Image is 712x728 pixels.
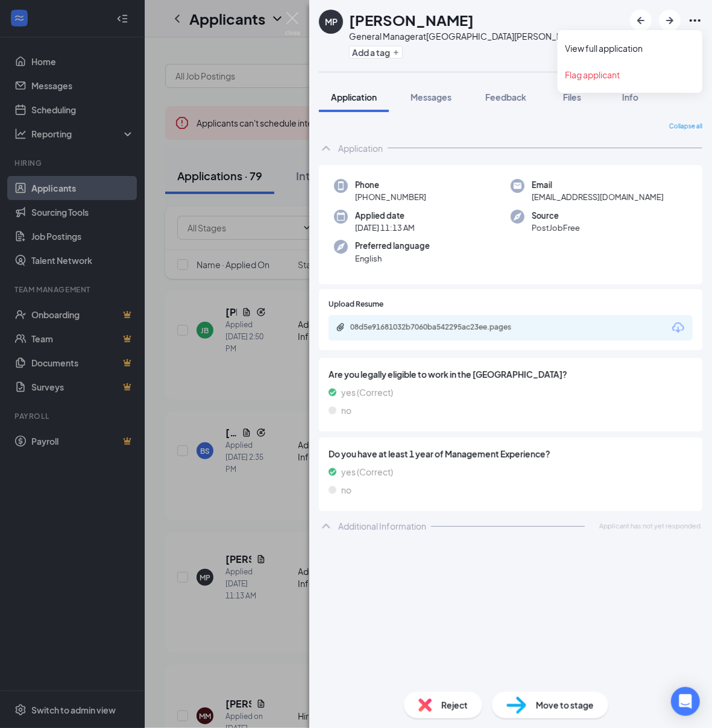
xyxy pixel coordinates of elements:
[336,322,531,334] a: Paperclip08d5e91681032b7060ba542295ac23ee.pages
[341,465,393,479] span: yes (Correct)
[331,92,377,102] span: Application
[325,16,338,28] div: MP
[634,13,648,28] svg: ArrowLeftNew
[338,520,426,532] div: Additional Information
[355,191,426,203] span: [PHONE_NUMBER]
[563,92,581,102] span: Files
[355,179,426,191] span: Phone
[659,10,681,31] button: ArrowRight
[355,240,430,252] span: Preferred language
[669,122,702,131] span: Collapse all
[688,13,702,28] svg: Ellipses
[349,10,474,30] h1: [PERSON_NAME]
[329,447,693,460] span: Do you have at least 1 year of Management Experience?
[336,322,345,332] svg: Paperclip
[532,191,664,203] span: [EMAIL_ADDRESS][DOMAIN_NAME]
[485,92,526,102] span: Feedback
[329,368,693,381] span: Are you legally eligible to work in the [GEOGRAPHIC_DATA]?
[329,299,383,310] span: Upload Resume
[565,42,695,54] a: View full application
[671,687,700,716] div: Open Intercom Messenger
[532,210,580,222] span: Source
[392,49,400,56] svg: Plus
[622,92,638,102] span: Info
[536,698,594,712] span: Move to stage
[341,404,351,417] span: no
[532,179,664,191] span: Email
[441,698,468,712] span: Reject
[341,483,351,497] span: no
[349,46,403,58] button: PlusAdd a tag
[350,322,519,332] div: 08d5e91681032b7060ba542295ac23ee.pages
[319,141,333,155] svg: ChevronUp
[319,519,333,533] svg: ChevronUp
[671,321,685,335] svg: Download
[630,10,652,31] button: ArrowLeftNew
[355,210,415,222] span: Applied date
[532,222,580,234] span: PostJobFree
[349,30,605,42] div: General Manager at [GEOGRAPHIC_DATA][PERSON_NAME] #103
[355,222,415,234] span: [DATE] 11:13 AM
[663,13,677,28] svg: ArrowRight
[599,521,702,531] span: Applicant has not yet responded.
[338,142,383,154] div: Application
[341,386,393,399] span: yes (Correct)
[355,253,430,265] span: English
[411,92,452,102] span: Messages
